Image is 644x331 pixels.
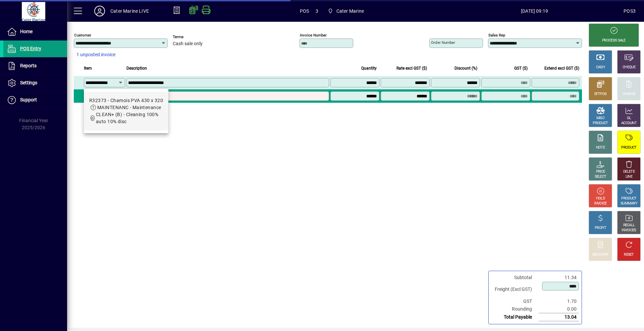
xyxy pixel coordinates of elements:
[300,33,327,37] mat-label: Invoice number
[514,65,528,72] span: GST ($)
[20,80,37,85] span: Settings
[300,6,309,16] span: POS
[3,75,67,91] a: Settings
[623,65,635,70] div: CHEQUE
[621,196,636,201] div: PRODUCT
[596,145,605,150] div: NOTE
[596,116,604,121] div: MISC
[361,65,377,72] span: Quantity
[76,51,115,58] span: 1 unposted invoice
[110,6,149,16] div: Cater Marine LIVE
[488,33,505,37] mat-label: Sales rep
[593,121,608,126] div: PRODUCT
[20,63,37,68] span: Reports
[173,41,203,47] span: Cash sale only
[621,121,637,126] div: ACCOUNT
[491,313,539,321] td: Total Payable
[622,228,636,233] div: INVOICES
[539,313,579,321] td: 13.04
[623,92,636,97] div: CHARGE
[336,6,364,16] span: Cater Marine
[594,92,607,97] div: EFTPOS
[454,65,477,72] span: Discount (%)
[325,5,367,17] span: Cater Marine
[594,201,606,206] div: INVOICE
[592,252,608,257] div: DISCOUNT
[539,274,579,281] td: 11.34
[431,40,455,45] mat-label: Order number
[126,65,147,72] span: Description
[491,274,539,281] td: Subtotal
[596,196,605,201] div: HOLD
[491,281,539,298] td: Freight (Excl GST)
[621,201,637,206] div: SUMMARY
[544,65,579,72] span: Extend excl GST ($)
[3,23,67,40] a: Home
[539,298,579,305] td: 1.70
[491,298,539,305] td: GST
[96,112,158,124] span: CLEAN+ (B) - Cleaning 100% auto 10% disc
[89,97,163,104] div: R32373 - Chamois PVA 430 x 320
[627,116,631,121] div: GL
[89,5,110,17] button: Profile
[97,105,161,110] span: MAINTENANC - Maintenance
[491,305,539,313] td: Rounding
[596,65,605,70] div: CASH
[3,92,67,108] a: Support
[596,169,605,174] div: PRICE
[602,38,626,43] div: PROCESS SALE
[84,92,168,131] mat-option: R32373 - Chamois PVA 430 x 320
[20,46,41,51] span: POS Entry
[445,6,624,16] span: [DATE] 09:19
[20,29,33,34] span: Home
[624,6,636,16] div: POS3
[623,223,635,228] div: RECALL
[623,169,635,174] div: DELETE
[173,35,213,39] span: Terms
[621,145,636,150] div: PRODUCT
[396,65,427,72] span: Rate excl GST ($)
[74,49,118,61] button: 1 unposted invoice
[626,174,632,179] div: LINE
[624,252,634,257] div: RESET
[539,305,579,313] td: 0.00
[595,174,606,179] div: SELECT
[316,6,318,16] span: 3
[3,58,67,74] a: Reports
[84,65,92,72] span: Item
[20,97,37,102] span: Support
[595,226,606,231] div: PROFIT
[74,33,91,37] mat-label: Customer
